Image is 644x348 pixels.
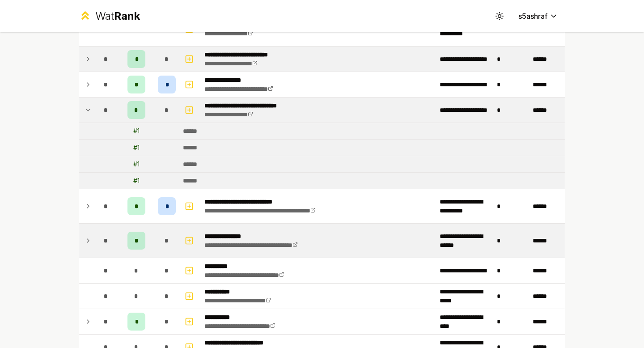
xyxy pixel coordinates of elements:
button: s5ashraf [511,8,565,24]
div: Wat [95,9,140,23]
span: s5ashraf [518,11,547,21]
a: WatRank [79,9,140,23]
div: # 1 [133,143,140,152]
div: # 1 [133,176,140,185]
span: Rank [114,9,140,22]
div: # 1 [133,160,140,169]
div: # 1 [133,127,140,136]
